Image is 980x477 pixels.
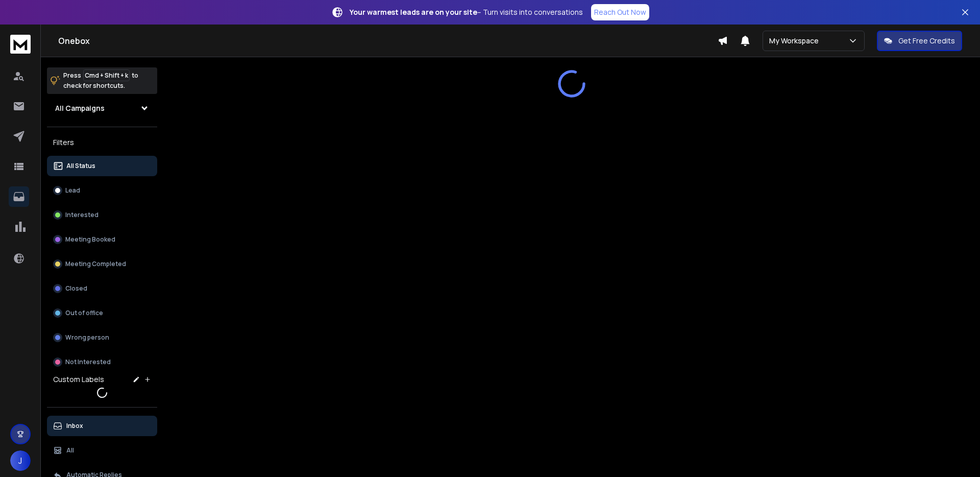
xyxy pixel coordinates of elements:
img: logo [10,35,31,54]
p: Closed [65,284,87,293]
p: Get Free Credits [898,36,955,46]
a: Reach Out Now [591,4,649,20]
p: Not Interested [65,358,111,366]
button: Get Free Credits [877,31,962,51]
h3: Filters [47,135,157,150]
p: Press to check for shortcuts. [63,70,138,91]
p: Wrong person [65,333,109,342]
p: My Workspace [769,36,823,46]
button: All Campaigns [47,98,157,118]
button: Wrong person [47,327,157,348]
p: All [66,446,74,455]
button: Inbox [47,416,157,436]
button: Meeting Completed [47,254,157,274]
p: Lead [65,186,80,195]
button: Closed [47,278,157,299]
p: All Status [66,162,95,170]
strong: Your warmest leads are on your site [350,7,477,17]
button: Meeting Booked [47,229,157,250]
p: Meeting Booked [65,235,115,244]
button: Not Interested [47,352,157,372]
p: Interested [65,211,99,219]
button: J [10,450,31,471]
button: All [47,440,157,461]
h1: Onebox [58,35,718,47]
p: – Turn visits into conversations [350,7,583,17]
button: Lead [47,180,157,201]
button: All Status [47,156,157,176]
h1: All Campaigns [55,103,105,113]
p: Out of office [65,309,103,317]
button: Out of office [47,303,157,323]
h3: Custom Labels [53,374,104,385]
p: Reach Out Now [594,7,646,17]
p: Inbox [66,422,83,430]
button: Interested [47,205,157,225]
span: Cmd + Shift + k [83,69,130,81]
p: Meeting Completed [65,260,126,268]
